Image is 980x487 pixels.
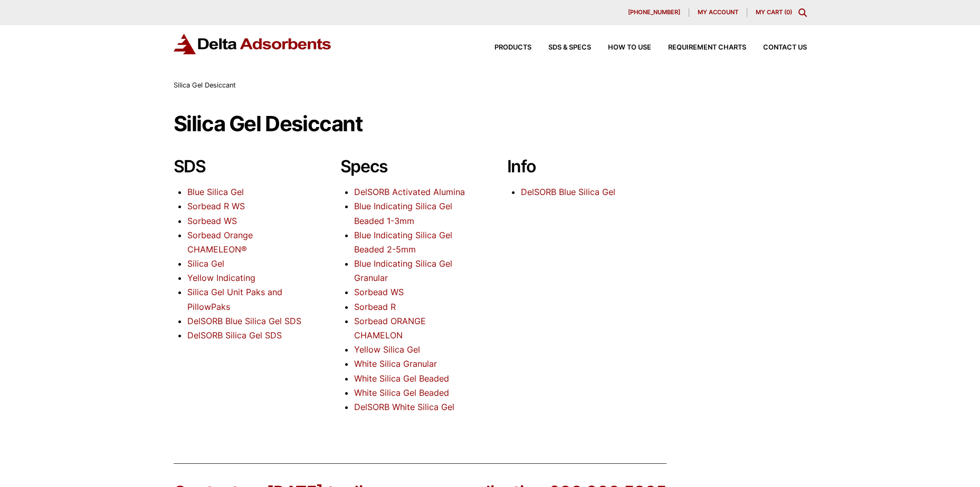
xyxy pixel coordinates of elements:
a: Products [478,44,531,51]
a: My account [689,8,747,17]
span: Contact Us [763,44,807,51]
a: How to Use [591,44,651,51]
a: Blue Indicating Silica Gel Beaded 2-5mm [354,230,452,255]
a: DelSORB Activated Alumina [354,187,465,197]
a: Blue Silica Gel [187,187,244,197]
span: Silica Gel Desiccant [174,81,236,89]
a: Sorbead WS [187,216,237,226]
a: White Silica Gel Beaded [354,373,449,384]
span: How to Use [608,44,651,51]
span: Requirement Charts [668,44,746,51]
h2: SDS [174,157,307,177]
a: SDS & SPECS [531,44,591,51]
h1: Silica Gel Desiccant [174,112,807,135]
a: Sorbead R WS [187,201,245,211]
a: DelSORB Blue Silica Gel [521,187,615,197]
a: Yellow Indicating [187,272,255,283]
a: DelSORB White Silica Gel [354,402,454,412]
a: [PHONE_NUMBER] [620,8,689,17]
a: Sorbead ORANGE CHAMELON [354,316,426,340]
a: White Silica Gel Beaded [354,387,449,398]
a: Requirement Charts [651,44,746,51]
a: Silica Gel [187,258,224,269]
a: Blue Indicating Silica Gel Beaded 1-3mm [354,201,452,226]
a: Contact Us [746,44,807,51]
span: 0 [786,8,790,16]
h2: Info [507,157,640,177]
div: Toggle Modal Content [798,8,807,17]
span: My account [698,9,738,15]
h2: Specs [340,157,473,177]
a: Yellow Silica Gel [354,344,420,355]
span: [PHONE_NUMBER] [628,9,680,15]
span: Products [494,44,531,51]
span: SDS & SPECS [548,44,591,51]
a: Blue Indicating Silica Gel Granular [354,258,452,283]
a: DelSORB Silica Gel SDS [187,330,282,340]
a: Sorbead R [354,301,396,312]
a: White Silica Granular [354,358,437,369]
a: Silica Gel Unit Paks and PillowPaks [187,287,282,311]
a: Sorbead WS [354,287,404,297]
a: My Cart (0) [756,8,792,16]
a: Sorbead Orange CHAMELEON® [187,230,253,255]
a: DelSORB Blue Silica Gel SDS [187,316,301,326]
img: Delta Adsorbents [174,34,332,54]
